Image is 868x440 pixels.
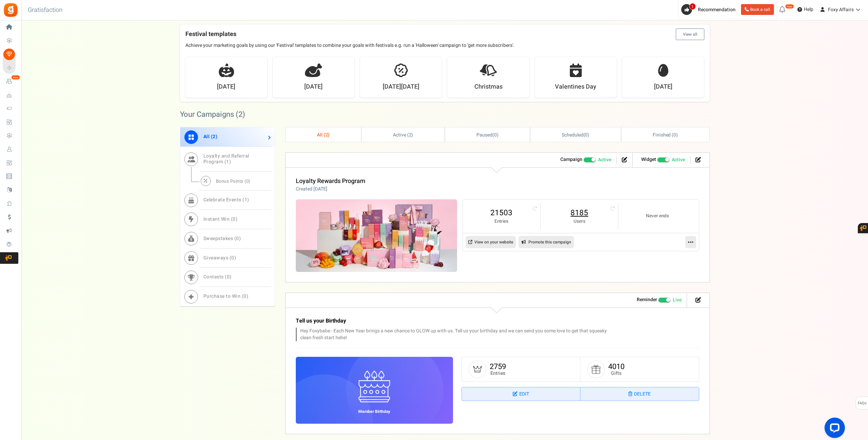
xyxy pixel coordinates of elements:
span: All ( ) [317,131,330,139]
span: Scheduled [562,131,583,139]
strong: [DATE] [304,82,323,91]
img: Gratisfaction [3,2,18,18]
strong: Christmas [474,82,503,91]
small: Never ends [625,213,689,219]
span: Finished ( ) [653,131,678,139]
small: Entries [490,371,506,376]
h6: Member Birthday [353,409,395,414]
li: Widget activated [636,156,690,164]
small: Entries [470,218,534,225]
span: Celebrate Events ( ) [203,196,249,203]
a: Delete [580,387,699,401]
span: Giveaways ( ) [203,254,236,261]
span: 0 [227,273,230,280]
span: Active [598,157,611,163]
span: Instant Win ( ) [203,216,238,223]
span: 2 [213,133,216,140]
span: Live [673,297,682,304]
span: FAQs [857,397,867,410]
span: ( ) [562,131,589,139]
a: Promote this campaign [519,236,574,248]
h3: Tell us your Birthday [296,318,618,324]
a: New [3,76,18,87]
span: Active [672,157,685,163]
span: 1 [245,196,248,203]
p: Hey Foxybabe - Each New Year brings a new chance to GLOW up with us. Tell us your birthday and we... [296,328,618,341]
strong: Reminder [637,296,657,303]
span: 0 [231,254,234,261]
span: 0 [236,235,239,242]
a: Book a call [741,4,774,15]
span: Paused [476,131,492,139]
strong: Valentines Day [555,82,596,91]
small: Gifts [608,371,625,376]
span: Purchase to Win ( ) [203,293,249,300]
a: View on your website [466,236,516,248]
span: 0 [246,178,249,184]
span: 2 [409,131,412,139]
a: 21503 [470,207,534,218]
a: 8185 [547,207,611,218]
span: Loyalty and Referral Program ( ) [203,152,249,165]
p: Created [DATE] [296,186,365,192]
span: ( ) [476,131,499,139]
span: Bonus Points ( ) [216,178,251,184]
span: Foxy Affairs [828,6,854,13]
h4: Festival templates [185,29,704,40]
span: 2 [325,131,328,139]
a: 2759 [490,361,506,372]
span: 0 [494,131,497,139]
a: Loyalty Rewards Program [296,177,365,186]
span: 2 [238,109,242,120]
strong: Campaign [560,156,582,163]
strong: [DATE][DATE] [383,82,419,91]
button: View all [676,29,704,40]
span: Sweepstakes ( ) [203,235,241,242]
span: 0 [233,216,236,223]
span: Help [802,6,813,13]
em: New [11,75,20,80]
span: Recommendation [698,6,736,13]
a: 4010 [608,361,625,372]
span: 1 [226,158,229,165]
h2: Your Campaigns ( ) [180,111,245,118]
span: All ( ) [203,133,218,140]
strong: [DATE] [654,82,672,91]
span: Active ( ) [393,131,413,139]
span: Contests ( ) [203,273,232,280]
small: Users [547,218,611,225]
a: 1 Recommendation [681,4,738,15]
span: 0 [673,131,676,139]
span: 0 [585,131,587,139]
strong: Widget [641,156,656,163]
a: Help [795,4,816,15]
em: New [785,4,794,9]
a: Edit [462,387,580,401]
span: 1 [689,3,696,10]
span: 0 [243,293,247,300]
strong: [DATE] [217,82,235,91]
p: Achieve your marketing goals by using our 'Festival' templates to combine your goals with festiva... [185,42,704,49]
h3: Gratisfaction [20,3,70,17]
